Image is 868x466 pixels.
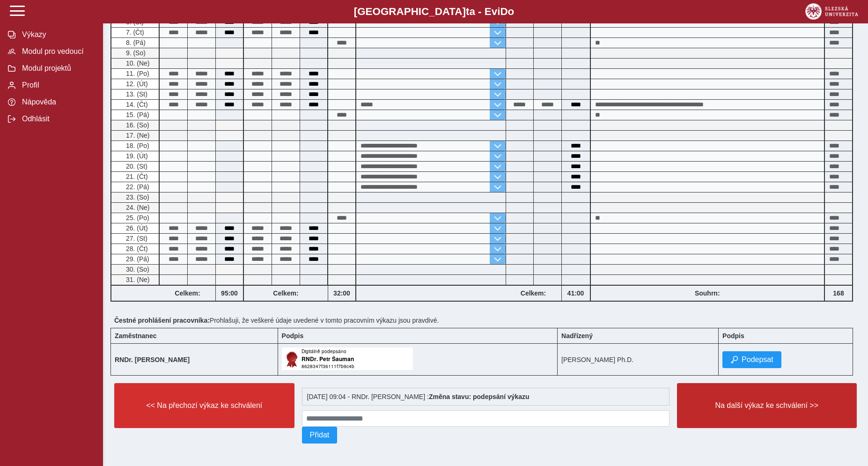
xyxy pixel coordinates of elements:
[28,6,840,18] b: [GEOGRAPHIC_DATA] a - Evi
[124,193,149,201] span: 23. (So)
[160,289,215,297] b: Celkem:
[124,132,150,139] span: 17. (Ne)
[124,101,148,108] span: 14. (Čt)
[124,70,149,77] span: 11. (Po)
[124,80,148,88] span: 12. (Út)
[506,289,561,297] b: Celkem:
[695,289,720,297] b: Souhrn:
[310,431,330,439] span: Přidat
[561,332,593,340] b: Nadřízený
[19,98,95,106] span: Nápověda
[124,142,149,149] span: 18. (Po)
[124,245,148,252] span: 28. (Čt)
[722,332,744,340] b: Podpis
[114,317,210,324] b: Čestné prohlášení pracovníka:
[19,64,95,73] span: Modul projektů
[244,289,328,297] b: Celkem:
[115,332,156,340] b: Zaměstnanec
[328,289,355,297] b: 32:00
[500,6,508,17] span: D
[114,383,294,428] button: << Na přechozí výkaz ke schválení
[19,81,95,89] span: Profil
[429,393,530,400] b: Změna stavu: podepsání výkazu
[282,332,304,340] b: Podpis
[124,204,150,211] span: 24. (Ne)
[124,90,147,98] span: 13. (St)
[685,401,849,410] span: Na další výkaz ke schválení >>
[302,388,669,406] div: [DATE] 09:04 - RNDr. [PERSON_NAME] :
[124,163,147,170] span: 20. (St)
[282,348,413,370] img: Digitálně podepsáno uživatelem
[124,183,149,191] span: 22. (Pá)
[124,255,149,263] span: 29. (Pá)
[124,152,148,160] span: 19. (Út)
[124,266,149,273] span: 30. (So)
[558,344,719,376] td: [PERSON_NAME] Ph.D.
[124,224,148,232] span: 26. (Út)
[19,47,95,56] span: Modul pro vedoucí
[742,355,773,364] span: Podepsat
[124,59,150,67] span: 10. (Ne)
[562,289,590,297] b: 41:00
[508,6,515,17] span: o
[805,3,858,20] img: logo_web_su.png
[302,427,338,444] button: Přidat
[124,173,148,180] span: 21. (Čt)
[124,18,144,26] span: 6. (St)
[19,30,95,39] span: Výkazy
[124,235,147,242] span: 27. (St)
[722,351,781,368] button: Podepsat
[124,29,144,36] span: 7. (Čt)
[124,121,149,129] span: 16. (So)
[124,276,150,283] span: 31. (Ne)
[677,383,857,428] button: Na další výkaz ke schválení >>
[115,356,190,363] b: RNDr. [PERSON_NAME]
[124,39,146,46] span: 8. (Pá)
[19,115,95,123] span: Odhlásit
[825,289,852,297] b: 168
[216,289,243,297] b: 95:00
[124,111,149,118] span: 15. (Pá)
[124,214,149,222] span: 25. (Po)
[110,313,861,328] div: Prohlašuji, že veškeré údaje uvedené v tomto pracovním výkazu jsou pravdivé.
[124,49,146,57] span: 9. (So)
[122,401,287,410] span: << Na přechozí výkaz ke schválení
[466,6,469,17] span: t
